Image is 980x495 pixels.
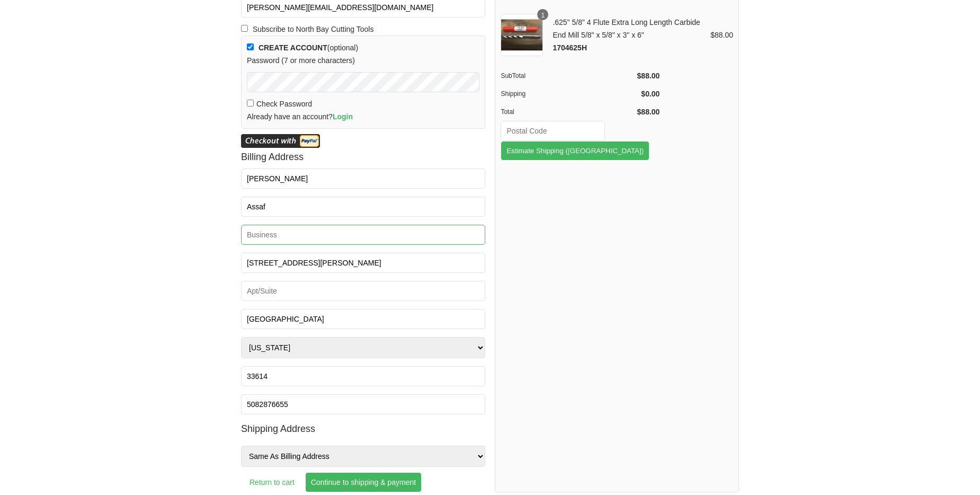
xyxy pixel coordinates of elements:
[241,134,320,148] img: PayPal Express Checkout
[241,197,485,217] input: Last Name
[241,148,485,166] h3: Billing address
[241,420,485,438] h3: Shipping address
[633,103,660,121] td: $88.00
[710,29,733,41] div: $88.00
[241,470,303,495] a: Return to cart
[241,225,485,245] input: Business
[241,309,485,329] input: City
[241,36,485,129] div: (optional) Password (7 or more characters) Check Password Already have an account?
[501,14,543,56] img: .625" 5/8" 4 Flute Extra Long Length Carbide End Mill 5/8" x 5/8" x 3" x 6"
[241,366,485,386] input: ZIP/Postal
[241,253,485,273] input: Address
[501,141,649,161] button: Estimate Shipping ([GEOGRAPHIC_DATA])
[253,23,374,36] b: Subscribe to North Bay Cutting Tools
[633,85,660,103] td: $0.00
[241,394,485,414] input: Phone Number
[501,121,605,141] input: Postal Code
[537,9,548,20] div: 1
[241,169,485,189] input: First Name
[241,281,485,301] input: Apt/Suite
[553,43,587,52] span: 1704625H
[633,67,660,85] td: $88.00
[305,472,422,492] input: Continue to shipping & payment
[259,43,327,52] b: CREATE ACCOUNT
[501,103,633,121] td: Total
[333,112,353,121] a: Login
[548,16,710,54] div: .625" 5/8" 4 Flute Extra Long Length Carbide End Mill 5/8" x 5/8" x 3" x 6"
[501,85,633,103] td: Shipping
[501,67,633,85] td: SubTotal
